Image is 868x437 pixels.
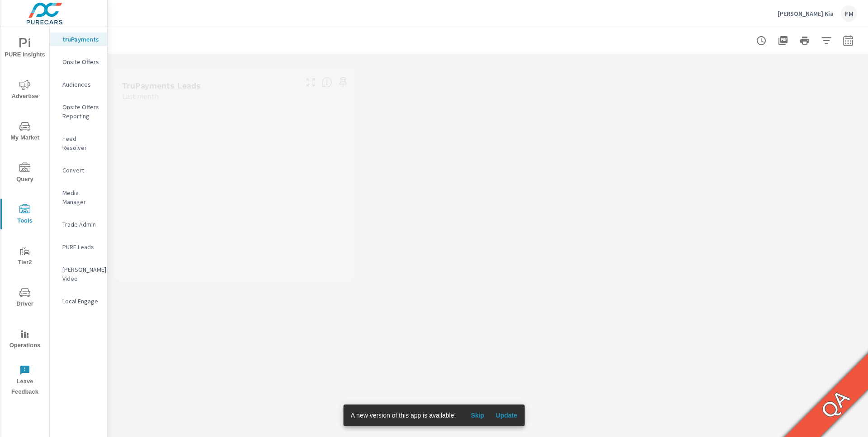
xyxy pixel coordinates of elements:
[50,186,107,209] div: Media Manager
[3,287,47,309] span: Driver
[336,75,350,89] span: Save this to your personalized report
[3,38,47,60] span: PURE Insights
[62,265,100,283] p: [PERSON_NAME] Video
[3,163,47,185] span: Query
[122,91,159,102] p: Last month
[62,35,100,44] p: truPayments
[62,102,100,121] p: Onsite Offers Reporting
[50,263,107,285] div: [PERSON_NAME] Video
[62,242,100,251] p: PURE Leads
[303,75,318,89] button: Make Fullscreen
[50,240,107,254] div: PURE Leads
[467,411,488,419] span: Skip
[321,77,332,88] span: The number of truPayments leads.
[463,408,492,423] button: Skip
[3,204,47,226] span: Tools
[3,365,47,397] span: Leave Feedback
[50,78,107,91] div: Audiences
[50,100,107,123] div: Onsite Offers Reporting
[122,81,201,90] h5: truPayments Leads
[3,121,47,143] span: My Market
[62,134,100,152] p: Feed Resolver
[3,246,47,268] span: Tier2
[50,55,107,69] div: Onsite Offers
[351,412,456,419] span: A new version of this app is available!
[796,32,814,50] button: Print Report
[778,9,834,18] p: [PERSON_NAME] Kia
[50,163,107,177] div: Convert
[62,297,100,306] p: Local Engage
[62,188,100,206] p: Media Manager
[50,132,107,154] div: Feed Resolver
[841,5,857,22] div: FM
[50,218,107,231] div: Trade Admin
[62,220,100,229] p: Trade Admin
[62,166,100,175] p: Convert
[62,57,100,66] p: Onsite Offers
[495,411,517,419] span: Update
[50,294,107,308] div: Local Engage
[774,32,792,50] button: "Export Report to PDF"
[839,32,857,50] button: Select Date Range
[62,80,100,89] p: Audiences
[3,79,47,102] span: Advertise
[3,329,47,351] span: Operations
[492,408,521,423] button: Update
[817,32,835,50] button: Apply Filters
[50,33,107,46] div: truPayments
[0,27,49,401] div: nav menu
